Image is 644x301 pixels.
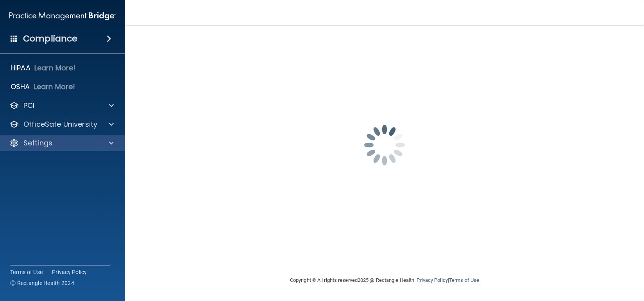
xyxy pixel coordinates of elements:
[9,101,114,110] a: PCI
[9,8,116,24] img: PMB logo
[11,82,30,91] p: OSHA
[23,33,77,44] h4: Compliance
[345,106,424,184] img: spinner.e123f6fc.gif
[449,277,479,283] a: Terms of Use
[23,138,52,148] p: Settings
[10,268,43,276] a: Terms of Use
[23,120,97,129] p: OfficeSafe University
[34,63,76,73] p: Learn More!
[23,101,34,110] p: PCI
[242,268,527,293] div: Copyright © All rights reserved 2025 @ Rectangle Health | |
[34,82,75,91] p: Learn More!
[605,247,635,277] iframe: Drift Widget Chat Controller
[10,279,74,287] span: Ⓒ Rectangle Health 2024
[417,277,447,283] a: Privacy Policy
[11,63,30,73] p: HIPAA
[9,120,114,129] a: OfficeSafe University
[9,138,114,148] a: Settings
[52,268,87,276] a: Privacy Policy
